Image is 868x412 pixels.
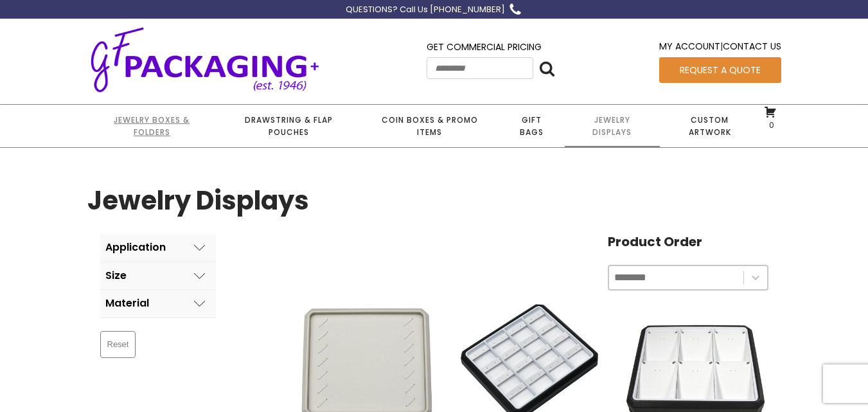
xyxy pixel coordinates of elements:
a: Gift Bags [499,105,565,147]
div: Size [105,270,127,282]
button: Reset [100,331,136,358]
a: Get Commercial Pricing [427,40,542,53]
div: Application [105,242,166,253]
h1: Jewelry Displays [87,180,309,221]
span: 0 [766,120,774,130]
a: Drawstring & Flap Pouches [217,105,360,147]
img: GF Packaging + - Established 1946 [87,24,323,94]
div: QUESTIONS? Call Us [PHONE_NUMBER] [346,3,505,17]
a: Contact Us [723,40,781,53]
a: Coin Boxes & Promo Items [360,105,498,147]
div: | [659,39,781,57]
div: Material [105,298,149,309]
a: Jewelry Boxes & Folders [87,105,217,147]
a: 0 [764,105,777,130]
button: Size [100,262,216,290]
a: Custom Artwork [660,105,759,147]
button: Toggle List [744,266,767,289]
a: Request a Quote [659,57,781,83]
a: My Account [659,40,720,53]
button: Material [100,290,216,318]
h4: Product Order [608,234,768,249]
button: Application [100,234,216,262]
a: Jewelry Displays [565,105,660,147]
